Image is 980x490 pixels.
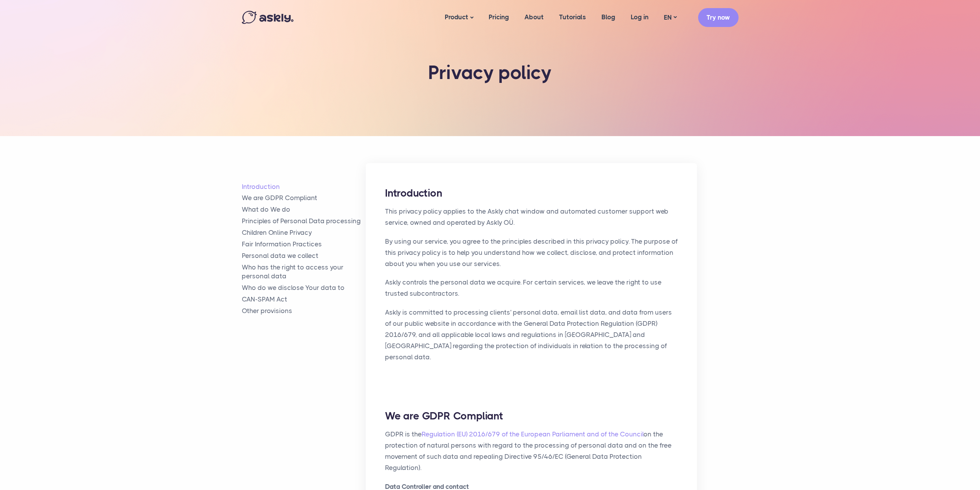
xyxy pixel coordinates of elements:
[242,251,366,260] a: Personal data we collect
[242,263,366,281] a: Who has the right to access your personal data
[242,228,366,237] a: Children Online Privacy
[422,430,643,438] a: Regulation (EU) 2016/679 of the European Parliament and of the Council
[242,283,366,292] a: Who do we disclose Your data to
[656,12,684,23] a: EN
[369,62,611,84] h1: Privacy policy
[385,409,678,423] h2: We are GDPR Compliant
[517,2,551,32] a: About
[242,217,366,226] a: Principles of Personal Data processing
[242,306,366,315] a: Other provisions
[385,429,678,473] p: GDPR is the on the protection of natural persons with regard to the processing of personal data a...
[385,277,678,299] p: Askly controls the personal data we acquire. For certain services, we leave the right to use trus...
[242,182,366,191] a: Introduction
[698,8,739,27] a: Try now
[385,186,678,200] h2: Introduction
[385,206,678,228] p: This privacy policy applies to the Askly chat window and automated customer support web service, ...
[551,2,594,32] a: Tutorials
[623,2,656,32] a: Log in
[385,236,678,269] p: By using our service, you agree to the principles described in this privacy policy. The purpose o...
[242,240,366,249] a: Fair Information Practices
[594,2,623,32] a: Blog
[242,205,366,214] a: What do We do
[481,2,517,32] a: Pricing
[242,194,366,202] a: We are GDPR Compliant
[385,307,678,362] p: Askly is committed to processing clients' personal data, email list data, and data from users of ...
[242,11,293,24] img: Askly
[242,295,366,304] a: CAN-SPAM Act
[437,2,481,33] a: Product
